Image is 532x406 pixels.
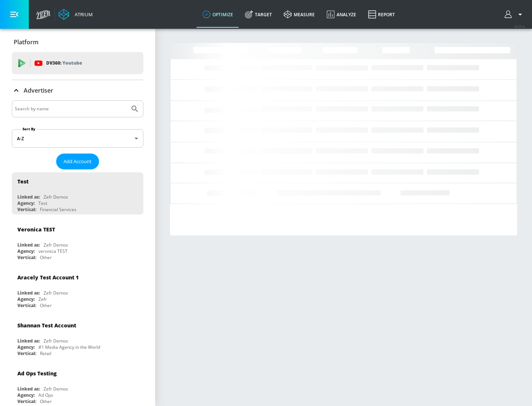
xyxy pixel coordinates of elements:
[15,104,127,114] input: Search by name
[17,344,35,350] div: Agency:
[38,344,100,350] div: #1 Media Agency in the World
[321,1,362,28] a: Analyze
[17,254,36,261] div: Vertical:
[62,59,82,67] p: Youtube
[17,322,76,329] div: Shannan Test Account
[239,1,278,28] a: Target
[40,350,51,357] div: Retail
[38,296,47,302] div: Zefr
[17,398,36,405] div: Vertical:
[17,200,35,206] div: Agency:
[17,290,40,296] div: Linked as:
[17,302,36,309] div: Vertical:
[17,226,55,233] div: Veronica TEST
[44,194,68,200] div: Zefr Demos
[17,370,57,377] div: Ad Ops Testing
[40,254,52,261] div: Other
[24,86,53,94] p: Advertiser
[17,296,35,302] div: Agency:
[197,1,239,28] a: optimize
[17,178,28,185] div: Test
[58,9,93,20] a: Atrium
[17,350,36,357] div: Vertical:
[44,242,68,248] div: Zefr Demos
[46,59,82,67] p: DV360:
[12,268,143,310] div: Aracely Test Account 1Linked as:Zefr DemosAgency:ZefrVertical:Other
[514,24,525,28] span: v 4.25.4
[12,129,143,148] div: A-Z
[38,248,68,254] div: veronica TEST
[14,38,38,46] p: Platform
[38,200,47,206] div: Test
[17,392,35,398] div: Agency:
[44,290,68,296] div: Zefr Demos
[12,52,143,74] div: DV360: Youtube
[17,274,79,281] div: Aracely Test Account 1
[278,1,321,28] a: measure
[12,220,143,262] div: Veronica TESTLinked as:Zefr DemosAgency:veronica TESTVertical:Other
[21,127,37,131] label: Sort By
[64,157,92,166] span: Add Account
[44,338,68,344] div: Zefr Demos
[12,172,143,214] div: TestLinked as:Zefr DemosAgency:TestVertical:Financial Services
[40,206,76,213] div: Financial Services
[44,386,68,392] div: Zefr Demos
[12,80,143,101] div: Advertiser
[12,32,143,52] div: Platform
[38,392,53,398] div: Ad Ops
[40,398,52,405] div: Other
[40,302,52,309] div: Other
[17,242,40,248] div: Linked as:
[17,194,40,200] div: Linked as:
[56,154,99,169] button: Add Account
[72,11,93,18] div: Atrium
[17,248,35,254] div: Agency:
[362,1,401,28] a: Report
[17,206,36,213] div: Vertical:
[17,338,40,344] div: Linked as:
[12,316,143,358] div: Shannan Test AccountLinked as:Zefr DemosAgency:#1 Media Agency in the WorldVertical:Retail
[17,386,40,392] div: Linked as:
